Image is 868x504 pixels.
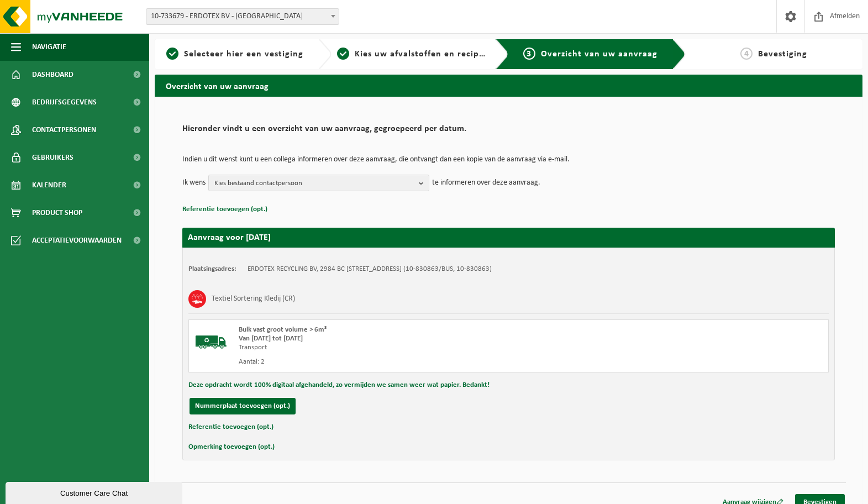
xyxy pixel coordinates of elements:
span: 2 [337,48,349,60]
span: Contactpersonen [32,116,96,144]
h2: Overzicht van uw aanvraag [155,75,862,96]
span: 10-733679 - ERDOTEX BV - Ridderkerk [146,9,339,24]
span: Dashboard [32,61,73,88]
span: Overzicht van uw aanvraag [541,50,657,59]
span: 3 [523,48,535,60]
a: 1Selecteer hier een vestiging [160,48,309,61]
h2: Hieronder vindt u een overzicht van uw aanvraag, gegroepeerd per datum. [182,124,835,139]
span: Acceptatievoorwaarden [32,227,122,254]
p: Ik wens [182,175,206,191]
iframe: chat widget [6,480,185,504]
span: 4 [740,48,753,60]
button: Nummerplaat toevoegen (opt.) [190,398,296,414]
span: Kies uw afvalstoffen en recipiënten [355,50,507,59]
button: Opmerking toevoegen (opt.) [188,440,275,454]
span: 10-733679 - ERDOTEX BV - Ridderkerk [146,8,339,25]
p: Indien u dit wenst kunt u een collega informeren over deze aanvraag, die ontvangt dan een kopie v... [182,156,835,164]
div: Transport [239,343,553,352]
h3: Textiel Sortering Kledij (CR) [212,290,295,308]
span: Bulk vast groot volume > 6m³ [239,326,327,333]
td: ERDOTEX RECYCLING BV, 2984 BC [STREET_ADDRESS] (10-830863/BUS, 10-830863) [248,265,492,274]
p: te informeren over deze aanvraag. [432,175,540,191]
span: Kies bestaand contactpersoon [214,175,414,192]
span: Kalender [32,171,66,199]
div: Aantal: 2 [239,358,553,366]
button: Kies bestaand contactpersoon [208,175,429,191]
span: Bevestiging [758,50,807,59]
span: 1 [166,48,178,60]
strong: Plaatsingsadres: [188,265,236,272]
strong: Van [DATE] tot [DATE] [239,335,303,342]
button: Referentie toevoegen (opt.) [182,202,267,217]
span: Product Shop [32,199,82,227]
a: 2Kies uw afvalstoffen en recipiënten [337,48,486,61]
button: Deze opdracht wordt 100% digitaal afgehandeld, zo vermijden we samen weer wat papier. Bedankt! [188,378,490,392]
strong: Aanvraag voor [DATE] [188,233,271,242]
span: Bedrijfsgegevens [32,88,97,116]
span: Gebruikers [32,144,73,171]
span: Selecteer hier een vestiging [184,50,303,59]
button: Referentie toevoegen (opt.) [188,420,273,434]
img: BL-SO-LV.png [194,326,228,359]
span: Navigatie [32,33,66,61]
